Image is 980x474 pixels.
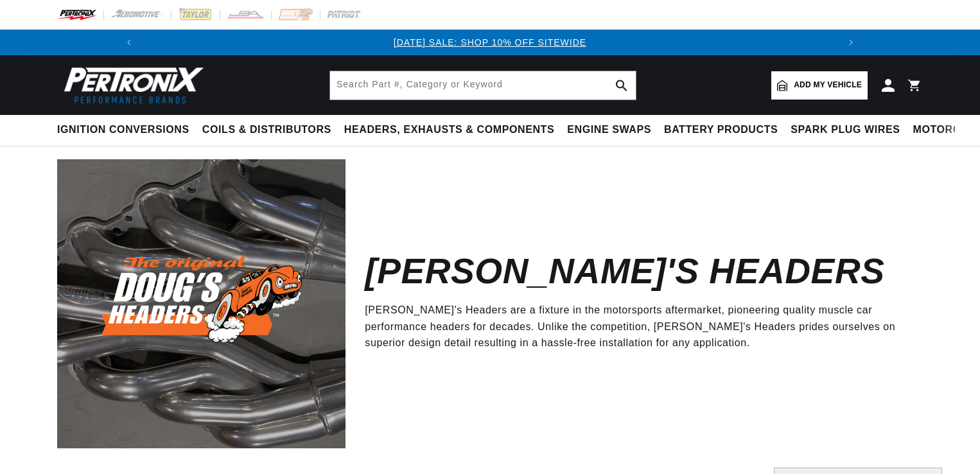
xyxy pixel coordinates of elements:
summary: Engine Swaps [561,115,658,145]
span: Coils & Distributors [202,123,331,137]
span: Ignition Conversions [57,123,189,137]
img: Pertronix [57,63,205,107]
a: [DATE] SALE: SHOP 10% OFF SITEWIDE [394,37,586,48]
div: 1 of 3 [142,35,839,49]
input: Search Part #, Category or Keyword [330,71,636,100]
slideshow-component: Translation missing: en.sections.announcements.announcement_bar [25,30,955,55]
img: Doug's Headers [57,159,346,448]
button: Translation missing: en.sections.announcements.previous_announcement [116,30,142,55]
span: Spark Plug Wires [791,123,900,137]
p: [PERSON_NAME]'s Headers are a fixture in the motorsports aftermarket, pioneering quality muscle c... [365,302,904,351]
button: Translation missing: en.sections.announcements.next_announcement [838,30,864,55]
summary: Spark Plug Wires [784,115,906,145]
div: Announcement [142,35,839,49]
h2: [PERSON_NAME]'s Headers [365,256,884,286]
button: search button [608,71,636,100]
summary: Headers, Exhausts & Components [338,115,561,145]
span: Engine Swaps [567,123,651,137]
summary: Ignition Conversions [57,115,196,145]
span: Add my vehicle [794,79,862,91]
summary: Battery Products [658,115,784,145]
span: Battery Products [664,123,778,137]
a: Add my vehicle [771,71,868,100]
summary: Coils & Distributors [196,115,338,145]
span: Headers, Exhausts & Components [344,123,554,137]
